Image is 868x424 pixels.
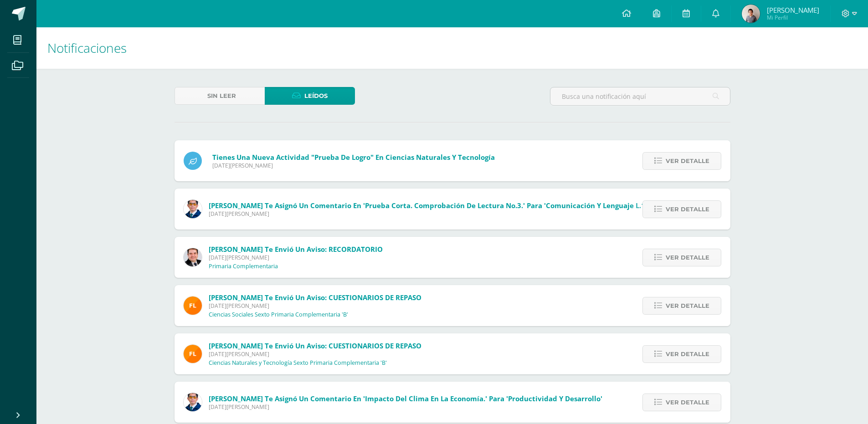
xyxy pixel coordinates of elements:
[666,394,709,411] span: Ver detalle
[304,87,328,104] span: Leídos
[767,14,819,21] span: Mi Perfil
[212,162,495,169] span: [DATE][PERSON_NAME]
[175,87,265,105] a: Sin leer
[209,350,421,358] span: [DATE][PERSON_NAME]
[550,87,730,105] input: Busca una notificación aquí
[209,201,647,210] span: [PERSON_NAME] te asignó un comentario en 'Prueba Corta. Comprobación de lectura No.3.' para 'Comu...
[209,210,647,218] span: [DATE][PERSON_NAME]
[209,254,383,261] span: [DATE][PERSON_NAME]
[47,39,127,56] span: Notificaciones
[209,359,387,367] p: Ciencias Naturales y Tecnología Sexto Primaria Complementaria 'B'
[265,87,355,105] a: Leídos
[184,393,202,411] img: 059ccfba660c78d33e1d6e9d5a6a4bb6.png
[666,297,709,314] span: Ver detalle
[184,296,202,315] img: 00e92e5268842a5da8ad8efe5964f981.png
[209,293,421,302] span: [PERSON_NAME] te envió un aviso: CUESTIONARIOS DE REPASO
[209,311,348,318] p: Ciencias Sociales Sexto Primaria Complementaria 'B'
[209,341,421,350] span: [PERSON_NAME] te envió un aviso: CUESTIONARIOS DE REPASO
[767,5,819,15] span: [PERSON_NAME]
[666,201,709,218] span: Ver detalle
[209,302,421,310] span: [DATE][PERSON_NAME]
[666,346,709,363] span: Ver detalle
[184,345,202,363] img: 00e92e5268842a5da8ad8efe5964f981.png
[207,87,236,104] span: Sin leer
[209,394,602,403] span: [PERSON_NAME] te asignó un comentario en 'Impacto del clima en la economía.' para 'Productividad ...
[209,403,602,411] span: [DATE][PERSON_NAME]
[184,200,202,218] img: 059ccfba660c78d33e1d6e9d5a6a4bb6.png
[742,5,760,23] img: dc2e55a3da16c39eeb59cfe4b8ad3c5f.png
[209,245,383,254] span: [PERSON_NAME] te envió un aviso: RECORDATORIO
[184,248,202,266] img: 57933e79c0f622885edf5cfea874362b.png
[212,153,495,162] span: Tienes una nueva actividad "Prueba de Logro" En Ciencias Naturales y Tecnología
[666,153,709,169] span: Ver detalle
[209,263,278,270] p: Primaria Complementaria
[666,249,709,266] span: Ver detalle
